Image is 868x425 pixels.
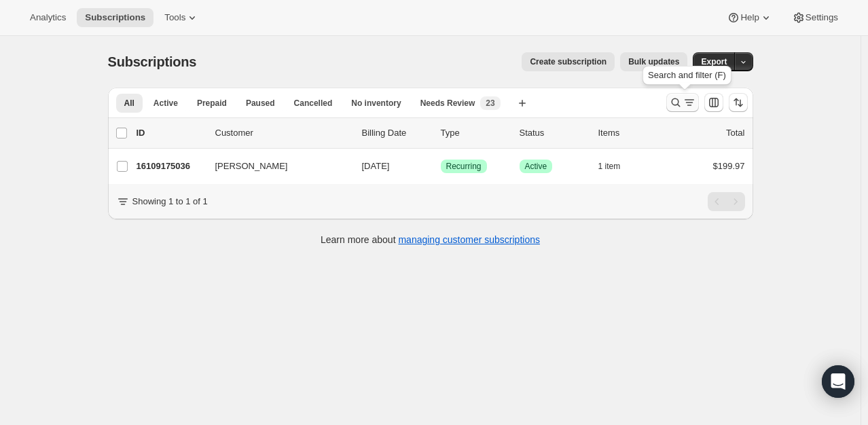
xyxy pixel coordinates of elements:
span: Active [525,161,547,172]
button: Export [693,52,735,71]
span: Export [701,56,727,67]
span: Prepaid [197,98,227,109]
span: Bulk updates [628,56,679,67]
span: Tools [164,12,185,23]
span: Settings [806,12,838,23]
span: Paused [246,98,275,109]
span: Recurring [446,161,482,172]
button: Search and filter results [666,93,699,112]
span: Active [153,98,178,109]
button: Create new view [511,94,533,113]
p: Learn more about [321,233,540,246]
span: Cancelled [294,98,333,109]
span: Analytics [30,12,66,23]
p: Status [520,126,587,140]
span: Subscriptions [108,54,197,69]
button: Sort the results [729,93,748,112]
button: 1 item [598,157,636,176]
p: Showing 1 to 1 of 1 [132,195,208,208]
div: 16109175036[PERSON_NAME][DATE]SuccessRecurringSuccessActive1 item$199.97 [137,157,745,176]
div: IDCustomerBilling DateTypeStatusItemsTotal [137,126,745,140]
span: Create subscription [530,56,607,67]
p: ID [137,126,204,140]
p: Total [726,126,744,140]
button: [PERSON_NAME] [207,155,343,177]
span: Needs Review [420,98,475,109]
span: No inventory [351,98,401,109]
span: 23 [486,98,494,109]
button: Tools [156,8,207,27]
button: Help [719,8,780,27]
p: Billing Date [362,126,430,140]
span: All [124,98,134,109]
p: Customer [215,126,351,140]
div: Open Intercom Messenger [822,365,854,398]
button: Create subscription [522,52,615,71]
div: Items [598,126,666,140]
span: Subscriptions [85,12,145,23]
button: Settings [784,8,846,27]
span: Help [740,12,759,23]
a: managing customer subscriptions [398,234,540,245]
button: Customize table column order and visibility [704,93,723,112]
button: Analytics [22,8,74,27]
nav: Pagination [708,192,745,211]
div: Type [441,126,509,140]
span: 1 item [598,161,621,172]
span: [PERSON_NAME] [215,160,288,173]
span: $199.97 [713,161,745,171]
button: Subscriptions [77,8,153,27]
p: 16109175036 [137,160,204,173]
span: [DATE] [362,161,390,171]
button: Bulk updates [620,52,687,71]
